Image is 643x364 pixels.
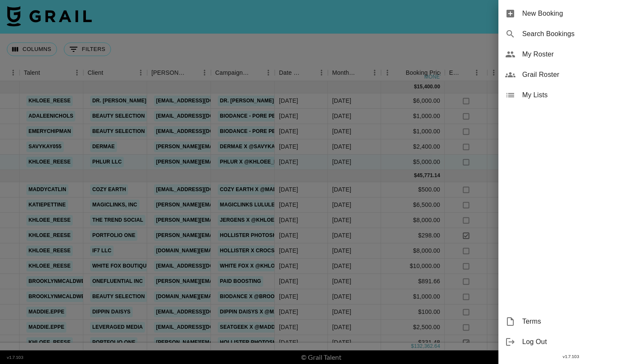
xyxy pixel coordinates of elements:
div: Terms [498,311,643,332]
span: Terms [522,316,636,327]
span: New Booking [522,8,636,19]
div: My Lists [498,85,643,105]
div: Grail Roster [498,65,643,85]
span: My Roster [522,49,636,59]
div: Log Out [498,332,643,352]
span: Log Out [522,337,636,347]
span: Grail Roster [522,70,636,80]
div: My Roster [498,44,643,65]
div: Search Bookings [498,24,643,44]
div: New Booking [498,3,643,24]
span: My Lists [522,90,636,100]
span: Search Bookings [522,29,636,39]
div: v 1.7.103 [498,352,643,361]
